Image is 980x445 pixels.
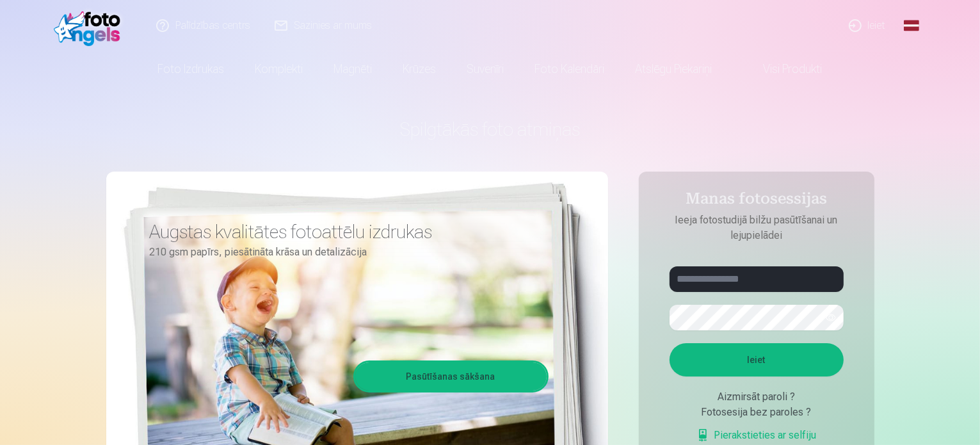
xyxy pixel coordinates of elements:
a: Atslēgu piekariņi [620,51,728,87]
div: Aizmirsāt paroli ? [670,389,844,405]
a: Foto izdrukas [143,51,240,87]
a: Komplekti [240,51,319,87]
img: /fa1 [54,5,127,46]
h3: Augstas kvalitātes fotoattēlu izdrukas [150,220,539,243]
p: Ieeja fotostudijā bilžu pasūtīšanai un lejupielādei [657,213,856,243]
a: Visi produkti [728,51,838,87]
a: Krūzes [388,51,452,87]
h4: Manas fotosessijas [657,190,856,213]
button: Ieiet [670,343,844,376]
div: Fotosesija bez paroles ? [670,405,844,420]
p: 210 gsm papīrs, piesātināta krāsa un detalizācija [150,243,539,261]
h1: Spilgtākās foto atmiņas [106,118,874,141]
a: Magnēti [319,51,388,87]
a: Pierakstieties ar selfiju [696,428,817,443]
a: Pasūtīšanas sākšana [355,362,547,391]
a: Suvenīri [452,51,520,87]
a: Foto kalendāri [520,51,620,87]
